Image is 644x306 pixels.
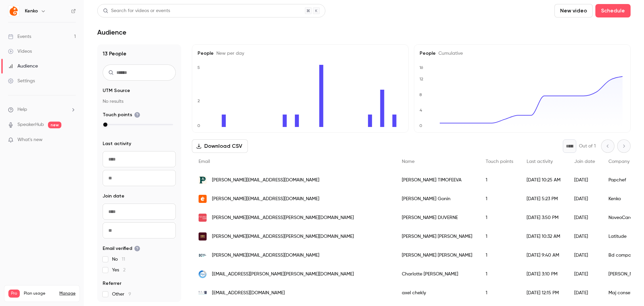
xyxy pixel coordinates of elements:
img: aiga.fr [199,270,207,278]
img: kenko.fr [199,195,207,203]
span: [PERSON_NAME][EMAIL_ADDRESS][DOMAIN_NAME] [212,195,319,203]
text: 0 [197,123,200,128]
div: 1 [479,189,520,208]
div: [DATE] 3:50 PM [520,208,568,227]
span: New per day [214,51,244,56]
span: Touch points [486,159,513,164]
text: 0 [419,123,422,128]
li: help-dropdown-opener [8,106,76,113]
text: 16 [419,65,423,70]
div: Videos [8,48,32,55]
span: Help [17,106,27,113]
a: Manage [59,291,75,296]
div: Search for videos or events [103,7,170,14]
span: Touch points [103,112,140,118]
div: max [103,123,107,127]
text: 5 [197,65,200,70]
input: To [103,222,176,238]
div: [PERSON_NAME] TIMOFEEVA [395,171,479,189]
img: Kenko [8,6,19,16]
input: From [103,204,176,220]
div: [DATE] 3:10 PM [520,265,568,283]
div: [DATE] [568,227,602,246]
div: Audience [8,63,38,70]
span: Email verified [103,245,140,252]
div: [DATE] 10:25 AM [520,171,568,189]
span: Join date [103,193,124,200]
span: Referrer [103,280,121,287]
span: Cumulative [436,51,463,56]
span: Plan usage [24,291,55,296]
a: SpeakerHub [17,121,44,128]
text: 4 [420,108,422,113]
button: Download CSV [192,139,248,153]
div: 1 [479,265,520,283]
div: 1 [479,208,520,227]
span: No [112,256,125,263]
div: [DATE] [568,265,602,283]
div: [PERSON_NAME] Gonin [395,189,479,208]
div: [DATE] [568,283,602,302]
input: To [103,170,176,186]
span: Join date [574,159,595,164]
button: New video [554,4,593,17]
div: [DATE] [568,246,602,265]
div: [DATE] 12:15 PM [520,283,568,302]
div: Events [8,33,31,40]
div: [DATE] [568,189,602,208]
span: [EMAIL_ADDRESS][PERSON_NAME][PERSON_NAME][DOMAIN_NAME] [212,271,354,278]
div: Settings [8,78,35,84]
img: noveocare.com [199,214,207,222]
div: [DATE] 9:40 AM [520,246,568,265]
span: What's new [17,136,43,143]
span: Yes [112,267,125,273]
div: 1 [479,283,520,302]
span: Company name [608,159,643,164]
input: From [103,151,176,167]
h6: Kenko [25,8,38,14]
h5: People [420,50,625,57]
img: latitude.eu [199,232,207,241]
p: No results [103,98,176,105]
h5: People [198,50,403,57]
button: Schedule [595,4,631,17]
span: Last activity [103,140,131,147]
span: [PERSON_NAME][EMAIL_ADDRESS][DOMAIN_NAME] [212,177,319,184]
img: majconseil.fr [199,289,207,297]
p: Out of 1 [579,143,596,149]
div: axel chekly [395,283,479,302]
span: 11 [122,257,125,262]
text: 2 [198,98,200,103]
span: Last activity [527,159,553,164]
iframe: Noticeable Trigger [68,137,76,143]
span: 9 [128,292,131,297]
span: [PERSON_NAME][EMAIL_ADDRESS][PERSON_NAME][DOMAIN_NAME] [212,214,354,221]
div: [PERSON_NAME] [PERSON_NAME] [395,246,479,265]
div: 1 [479,227,520,246]
span: [PERSON_NAME][EMAIL_ADDRESS][DOMAIN_NAME] [212,252,319,259]
span: Other [112,291,131,298]
h1: 13 People [103,50,176,58]
img: popchef.com [199,176,207,184]
div: [PERSON_NAME] DUVERNE [395,208,479,227]
span: Email [199,159,210,164]
div: [DATE] [568,171,602,189]
div: Charlotte [PERSON_NAME] [395,265,479,283]
h1: Audience [97,28,126,36]
span: new [48,122,61,128]
text: 8 [419,92,422,97]
span: [EMAIL_ADDRESS][DOMAIN_NAME] [212,290,285,297]
text: 12 [419,77,423,81]
span: Name [402,159,415,164]
span: [PERSON_NAME][EMAIL_ADDRESS][PERSON_NAME][DOMAIN_NAME] [212,233,354,240]
span: Pro [8,290,20,298]
div: [DATE] [568,208,602,227]
div: [DATE] 10:32 AM [520,227,568,246]
div: 1 [479,246,520,265]
div: [PERSON_NAME] [PERSON_NAME] [395,227,479,246]
div: 1 [479,171,520,189]
span: 2 [123,268,125,272]
span: UTM Source [103,87,130,94]
img: live.fr [199,251,207,259]
div: [DATE] 5:23 PM [520,189,568,208]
